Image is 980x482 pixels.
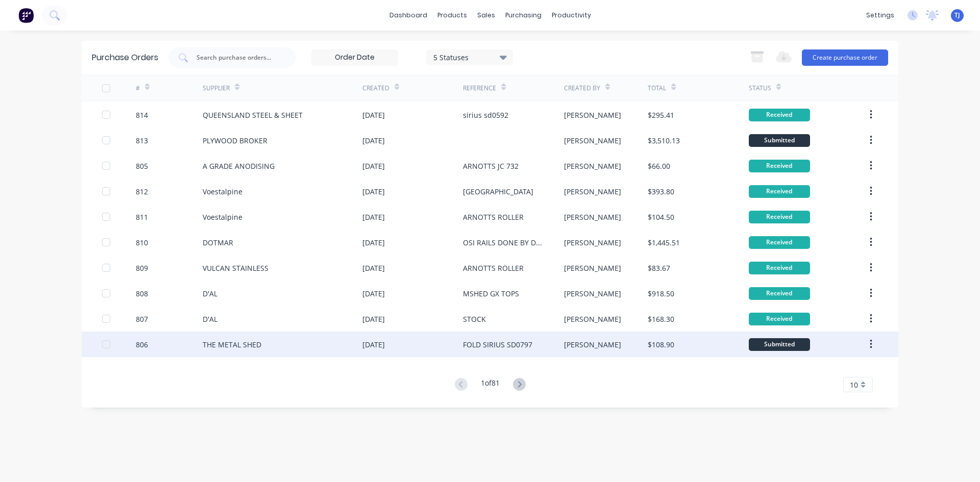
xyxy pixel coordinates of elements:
button: Create purchase order [802,49,888,66]
div: 5 Statuses [433,52,506,62]
div: QUEENSLAND STEEL & SHEET [203,110,303,120]
div: Status [749,84,771,93]
div: 809 [136,263,148,273]
div: FOLD SIRIUS SD0797 [463,339,532,350]
div: [DATE] [362,186,385,197]
div: $295.41 [648,110,674,120]
div: productivity [547,8,596,23]
div: [DATE] [362,339,385,350]
div: [DATE] [362,288,385,299]
div: [DATE] [362,314,385,324]
div: $918.50 [648,288,674,299]
div: 810 [136,237,148,248]
div: [PERSON_NAME] [564,161,621,171]
div: Total [648,84,666,93]
div: 805 [136,161,148,171]
div: ARNOTTS ROLLER [463,263,524,273]
input: Order Date [312,50,398,65]
div: STOCK [463,314,486,324]
div: [PERSON_NAME] [564,314,621,324]
a: dashboard [384,8,432,23]
div: Voestalpine [203,212,242,222]
div: $83.67 [648,263,670,273]
div: [DATE] [362,135,385,146]
div: [PERSON_NAME] [564,339,621,350]
div: 808 [136,288,148,299]
div: $168.30 [648,314,674,324]
div: sirius sd0592 [463,110,508,120]
div: 807 [136,314,148,324]
div: Submitted [749,338,810,351]
img: Factory [18,8,34,23]
div: [DATE] [362,161,385,171]
div: Purchase Orders [92,52,158,64]
div: [DATE] [362,237,385,248]
div: [PERSON_NAME] [564,135,621,146]
div: Received [749,313,810,325]
div: [DATE] [362,263,385,273]
div: Received [749,236,810,249]
div: sales [472,8,500,23]
span: TJ [954,11,960,20]
div: settings [861,8,899,23]
div: Supplier [203,84,230,93]
div: # [136,84,140,93]
div: Created By [564,84,600,93]
div: $104.50 [648,212,674,222]
div: Received [749,185,810,198]
div: $108.90 [648,339,674,350]
div: Received [749,109,810,121]
div: ARNOTTS JC 732 [463,161,519,171]
div: Voestalpine [203,186,242,197]
div: $66.00 [648,161,670,171]
div: [GEOGRAPHIC_DATA] [463,186,533,197]
div: Reference [463,84,496,93]
div: THE METAL SHED [203,339,261,350]
div: [PERSON_NAME] [564,237,621,248]
div: DOTMAR [203,237,233,248]
div: Submitted [749,134,810,147]
div: [PERSON_NAME] [564,288,621,299]
div: Received [749,211,810,223]
div: [PERSON_NAME] [564,263,621,273]
span: 10 [850,379,858,390]
div: Received [749,262,810,274]
div: [DATE] [362,212,385,222]
div: OSI RAILS DONE BY DOTMAR [463,237,543,248]
div: [DATE] [362,110,385,120]
div: Received [749,160,810,172]
div: $3,510.13 [648,135,680,146]
div: D'AL [203,314,217,324]
div: PLYWOOD BROKER [203,135,267,146]
div: MSHED GX TOPS [463,288,519,299]
div: [PERSON_NAME] [564,212,621,222]
div: [PERSON_NAME] [564,110,621,120]
div: Created [362,84,389,93]
div: purchasing [500,8,547,23]
div: Received [749,287,810,300]
div: ARNOTTS ROLLER [463,212,524,222]
div: products [432,8,472,23]
div: 814 [136,110,148,120]
div: 811 [136,212,148,222]
div: 812 [136,186,148,197]
input: Search purchase orders... [195,53,280,63]
div: $1,445.51 [648,237,680,248]
div: [PERSON_NAME] [564,186,621,197]
div: $393.80 [648,186,674,197]
div: VULCAN STAINLESS [203,263,268,273]
div: D'AL [203,288,217,299]
div: 813 [136,135,148,146]
div: 806 [136,339,148,350]
div: 1 of 81 [481,377,500,392]
div: A GRADE ANODISING [203,161,275,171]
